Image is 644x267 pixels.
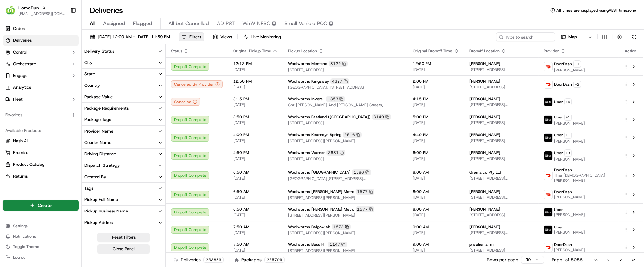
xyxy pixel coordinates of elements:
[469,132,500,137] span: [PERSON_NAME]
[3,82,79,93] a: Analytics
[469,207,500,212] span: [PERSON_NAME]
[3,125,79,136] div: Available Products
[233,207,278,212] span: 6:50 AM
[7,85,44,90] div: Past conversations
[233,132,278,137] span: 4:00 PM
[469,156,533,161] span: [STREET_ADDRESS]
[82,69,165,80] button: State
[84,197,118,203] div: Pickup Full Name
[288,170,351,175] span: Woolworths [GEOGRAPHIC_DATA]
[13,255,26,260] span: Log out
[554,195,585,200] span: [PERSON_NAME]
[288,189,354,194] span: Woolworths [PERSON_NAME] Metro
[544,98,552,106] img: uber-new-logo.jpeg
[189,34,201,40] span: Filters
[233,224,278,229] span: 7:50 AM
[413,189,459,194] span: 8:00 AM
[554,167,572,173] span: DoorDash
[82,149,165,160] button: Driving Distance
[284,20,327,27] span: Small Vehicle POC
[233,195,278,200] span: [DATE]
[5,173,76,179] a: Returns
[558,32,580,41] button: Map
[630,32,639,41] button: Refresh
[544,226,552,234] img: uber-new-logo.jpeg
[20,101,53,106] span: [PERSON_NAME]
[413,85,459,90] span: [DATE]
[13,138,28,144] span: Nash AI
[13,173,28,179] span: Returns
[288,156,402,162] span: [STREET_ADDRESS]
[97,244,150,254] button: Close Panel
[469,138,533,143] span: [STREET_ADDRESS]
[544,62,552,71] img: doordash_logo_v2.png
[84,48,114,54] div: Delivery Status
[413,67,459,72] span: [DATE]
[84,185,93,191] div: Tags
[544,116,552,124] img: uber-new-logo.jpeg
[469,61,500,66] span: [PERSON_NAME]
[233,138,278,143] span: [DATE]
[3,148,79,158] button: Promise
[82,103,165,114] button: Package Requirements
[3,35,79,46] a: Deliveries
[84,174,106,180] div: Created By
[413,207,459,212] span: 8:00 AM
[413,132,459,137] span: 4:40 PM
[469,189,500,194] span: [PERSON_NAME]
[46,161,79,166] a: Powered byPylon
[13,73,27,79] span: Engage
[469,150,500,155] span: [PERSON_NAME]
[203,257,224,263] div: 252883
[98,34,170,40] span: [DATE] 12:00 AM - [DATE] 11:59 PM
[233,96,278,102] span: 3:15 PM
[413,48,452,54] span: Original Dropoff Time
[288,176,402,181] span: [GEOGRAPHIC_DATA][STREET_ADDRESS][GEOGRAPHIC_DATA]
[82,137,165,148] button: Courier Name
[84,128,113,134] div: Provider Name
[210,32,235,41] button: Views
[288,67,402,72] span: [STREET_ADDRESS]
[7,146,12,151] div: 📗
[87,32,173,41] button: [DATE] 12:00 AM - [DATE] 11:59 PM
[3,232,79,241] button: Notifications
[13,244,39,249] span: Toggle Theme
[3,110,79,120] div: Favorites
[469,248,533,253] span: [STREET_ADDRESS]
[554,173,613,183] span: Thai [DEMOGRAPHIC_DATA] [PERSON_NAME]
[469,85,533,90] span: [STREET_ADDRESS][PERSON_NAME]
[288,85,402,90] span: [GEOGRAPHIC_DATA], [STREET_ADDRESS]
[544,171,552,180] img: doordash_logo_v2.png
[288,102,402,108] span: Cnr [PERSON_NAME] And [PERSON_NAME] Streets, [GEOGRAPHIC_DATA], [GEOGRAPHIC_DATA]
[343,132,362,138] div: 2516
[413,230,459,235] span: [DATE]
[82,80,165,91] button: Country
[326,150,345,156] div: 2631
[84,140,111,146] div: Courier Name
[469,114,500,119] span: [PERSON_NAME]
[3,71,79,81] button: Engage
[288,195,402,200] span: [STREET_ADDRESS][PERSON_NAME]
[3,59,79,69] button: Orchestrate
[413,156,459,161] span: [DATE]
[554,212,585,217] span: [PERSON_NAME]
[544,151,552,160] img: uber-new-logo.jpeg
[171,80,223,88] button: Canceled By Provider
[554,82,572,87] span: DoorDash
[288,248,402,253] span: [STREET_ADDRESS][PERSON_NAME]
[53,143,108,155] a: 💻API Documentation
[3,253,79,262] button: Log out
[29,62,107,69] div: Start new chat
[29,69,90,74] div: We're available if you need us!
[90,5,123,16] h1: Deliveries
[352,169,371,175] div: 1386
[554,115,563,120] span: Uber
[288,207,354,212] span: Woolworths [PERSON_NAME] Metro
[564,132,572,139] button: +1
[4,143,53,155] a: 📗Knowledge Base
[573,60,581,68] button: +1
[332,224,351,230] div: 1573
[554,133,563,138] span: Uber
[233,85,278,90] span: [DATE]
[330,78,349,84] div: 4327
